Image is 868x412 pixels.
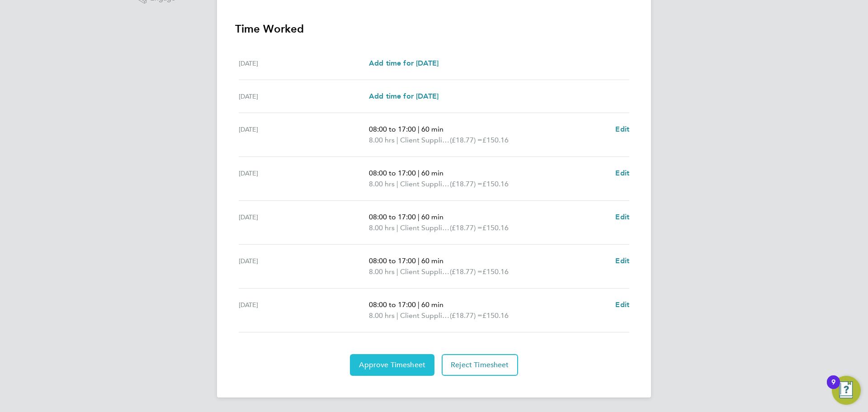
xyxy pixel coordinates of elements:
[615,213,629,221] span: Edit
[359,360,425,369] span: Approve Timesheet
[369,256,416,265] span: 08:00 to 17:00
[615,299,629,310] a: Edit
[369,223,395,232] span: 8.00 hrs
[421,169,443,177] span: 60 min
[450,267,482,276] span: (£18.77) =
[400,179,450,189] span: Client Supplied
[369,125,416,133] span: 08:00 to 17:00
[451,360,509,369] span: Reject Timesheet
[239,256,369,277] div: [DATE]
[615,169,629,177] span: Edit
[369,92,439,100] span: Add time for [DATE]
[350,354,434,376] button: Approve Timesheet
[421,213,443,221] span: 60 min
[235,22,633,36] h3: Time Worked
[482,180,509,188] span: £150.16
[615,168,629,179] a: Edit
[418,125,420,133] span: |
[482,223,509,232] span: £150.16
[615,300,629,309] span: Edit
[369,311,395,320] span: 8.00 hrs
[421,300,443,309] span: 60 min
[396,136,398,144] span: |
[369,169,416,177] span: 08:00 to 17:00
[400,266,450,277] span: Client Supplied
[482,136,509,144] span: £150.16
[369,300,416,309] span: 08:00 to 17:00
[239,58,369,69] div: [DATE]
[421,256,443,265] span: 60 min
[369,91,439,102] a: Add time for [DATE]
[418,169,420,177] span: |
[400,135,450,146] span: Client Supplied
[418,300,420,309] span: |
[418,256,420,265] span: |
[369,58,439,69] a: Add time for [DATE]
[482,267,509,276] span: £150.16
[615,124,629,135] a: Edit
[369,59,439,67] span: Add time for [DATE]
[239,212,369,233] div: [DATE]
[369,136,395,144] span: 8.00 hrs
[615,256,629,266] a: Edit
[239,168,369,189] div: [DATE]
[421,125,443,133] span: 60 min
[450,223,482,232] span: (£18.77) =
[400,223,450,233] span: Client Supplied
[396,180,398,188] span: |
[396,267,398,276] span: |
[615,125,629,133] span: Edit
[239,91,369,102] div: [DATE]
[239,299,369,321] div: [DATE]
[418,213,420,221] span: |
[450,136,482,144] span: (£18.77) =
[239,124,369,146] div: [DATE]
[442,354,518,376] button: Reject Timesheet
[832,376,861,405] button: Open Resource Center, 9 new notifications
[396,311,398,320] span: |
[400,310,450,321] span: Client Supplied
[450,180,482,188] span: (£18.77) =
[615,212,629,223] a: Edit
[831,382,835,394] div: 9
[615,256,629,265] span: Edit
[396,223,398,232] span: |
[369,267,395,276] span: 8.00 hrs
[450,311,482,320] span: (£18.77) =
[369,213,416,221] span: 08:00 to 17:00
[369,180,395,188] span: 8.00 hrs
[482,311,509,320] span: £150.16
